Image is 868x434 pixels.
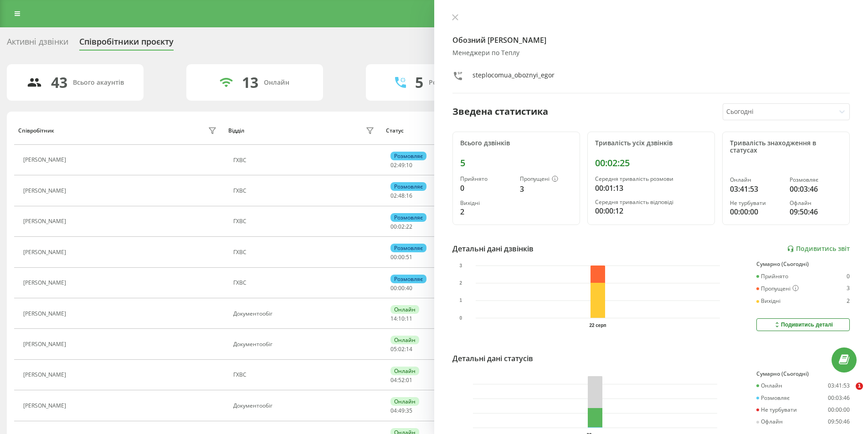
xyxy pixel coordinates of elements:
span: 02 [390,161,397,169]
div: 5 [415,74,423,91]
text: 3 [459,263,462,268]
div: [PERSON_NAME] [23,188,68,194]
span: 51 [406,253,412,261]
span: 16 [406,192,412,199]
div: ГХВС [233,372,377,378]
div: Сумарно (Сьогодні) [756,371,850,377]
div: Тривалість усіх дзвінків [595,139,707,147]
div: 00:00:12 [595,205,707,216]
span: 00 [398,253,405,261]
span: 11 [406,315,412,322]
div: Прийнято [756,273,788,280]
div: Пропущені [756,285,799,292]
div: 00:03:46 [828,395,850,401]
div: steplocomua_oboznyi_egor [473,71,555,84]
div: Всього акаунтів [73,79,124,87]
div: : : [390,346,412,352]
div: : : [390,162,412,168]
span: 04 [390,376,397,384]
div: Онлайн [264,79,289,87]
div: 00:02:25 [595,158,707,168]
div: 00:00:00 [828,407,850,413]
span: 49 [398,161,405,169]
div: Документообіг [233,403,377,409]
div: ГХВС [233,157,377,163]
div: 00:01:13 [595,183,707,194]
div: Онлайн [730,177,782,183]
span: 02 [398,345,405,353]
span: 00 [398,284,405,292]
div: : : [390,285,412,291]
div: : : [390,377,412,383]
span: 00 [390,223,397,230]
div: Середня тривалість відповіді [595,199,707,205]
div: Розмовляє [790,177,842,183]
div: [PERSON_NAME] [23,341,68,347]
span: 05 [390,345,397,353]
span: 00 [390,284,397,292]
div: 5 [460,158,572,168]
div: Онлайн [390,305,419,314]
button: Подивитись деталі [756,318,850,331]
span: 04 [390,407,397,414]
span: 01 [406,376,412,384]
div: ГХВС [233,249,377,255]
div: Відділ [228,128,244,134]
div: Співробітники проєкту [79,37,174,51]
div: Онлайн [390,336,419,344]
span: 10 [406,161,412,169]
text: 1 [459,298,462,303]
div: Детальні дані статусів [452,353,533,364]
div: Пропущені [520,176,572,183]
div: 09:50:46 [790,206,842,217]
span: 02 [398,223,405,230]
div: : : [390,193,412,199]
div: [PERSON_NAME] [23,157,68,163]
text: 22 серп [589,323,606,328]
div: : : [390,408,412,414]
div: : : [390,316,412,322]
div: 03:41:53 [730,184,782,194]
span: 00 [390,253,397,261]
div: Середня тривалість розмови [595,176,707,182]
span: 02 [390,192,397,199]
div: ГХВС [233,280,377,286]
div: 2 [460,206,513,217]
div: [PERSON_NAME] [23,280,68,286]
div: Розмовляє [390,182,426,191]
div: Активні дзвінки [7,37,68,51]
div: Вихідні [460,200,513,206]
div: Детальні дані дзвінків [452,243,534,254]
div: Співробітник [18,128,54,134]
iframe: Intercom live chat [837,383,859,404]
div: 2 [847,298,850,304]
div: 3 [520,184,572,194]
div: 3 [847,285,850,292]
div: Розмовляє [390,213,426,222]
div: Розмовляють [429,79,473,87]
div: Онлайн [390,367,419,375]
span: 10 [398,315,405,322]
div: [PERSON_NAME] [23,249,68,255]
div: 03:41:53 [828,383,850,389]
div: Прийнято [460,176,513,182]
div: 00:03:46 [790,184,842,194]
div: Документообіг [233,341,377,347]
span: 1 [856,383,863,390]
div: Офлайн [756,419,783,425]
div: Менеджери по Теплу [452,49,850,57]
span: 14 [390,315,397,322]
text: 0 [459,316,462,321]
div: Статус [386,128,404,134]
span: 14 [406,345,412,353]
h4: Обозний [PERSON_NAME] [452,35,850,46]
div: Розмовляє [390,275,426,283]
div: Не турбувати [756,407,797,413]
div: Розмовляє [390,152,426,160]
div: Зведена статистика [452,105,548,118]
div: ГХВС [233,188,377,194]
div: Всього дзвінків [460,139,572,147]
div: Вихідні [756,298,781,304]
text: 2 [459,281,462,286]
div: Онлайн [756,383,782,389]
